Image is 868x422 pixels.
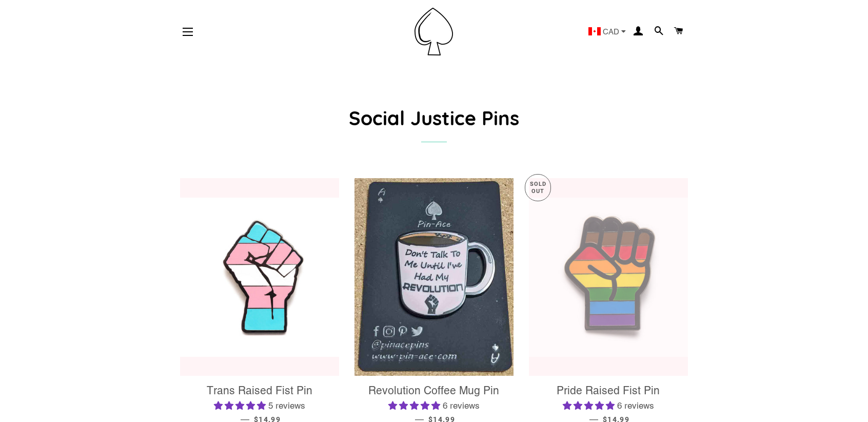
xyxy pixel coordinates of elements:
span: 6 reviews [617,400,654,411]
span: 6 reviews [443,400,480,411]
img: Pin-Ace [415,8,453,55]
span: 4.83 stars [388,400,443,411]
img: Pride Raised Fist Enamel Pin Badge Resist Solidarity Power LGBTQ Gift for Her/Him - Pin Ace [529,198,688,357]
img: Trans Flag Raised Fist Enamel Pin Badge Resist Solidarity Power LGBTQ Gift for Her/Him - Pin Ace [180,198,339,357]
a: Trans Flag Raised Fist Enamel Pin Badge Resist Solidarity Power LGBTQ Gift for Her/Him - Pin Ace [180,178,339,376]
span: 5.00 stars [214,400,268,411]
span: CAD [603,28,619,35]
span: Pride Raised Fist Pin [557,384,660,397]
span: Revolution Coffee Mug Pin [368,384,499,397]
span: Trans Raised Fist Pin [207,384,312,397]
span: 5.00 stars [563,400,617,411]
img: Revolution Coffee Mug Pin - Pin-Ace [354,178,514,376]
span: 5 reviews [268,400,305,411]
h1: Social Justice Pins [180,104,688,131]
p: Sold Out [525,175,550,201]
a: Pride Raised Fist Enamel Pin Badge Resist Solidarity Power LGBTQ Gift for Her/Him - Pin Ace [529,178,688,376]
